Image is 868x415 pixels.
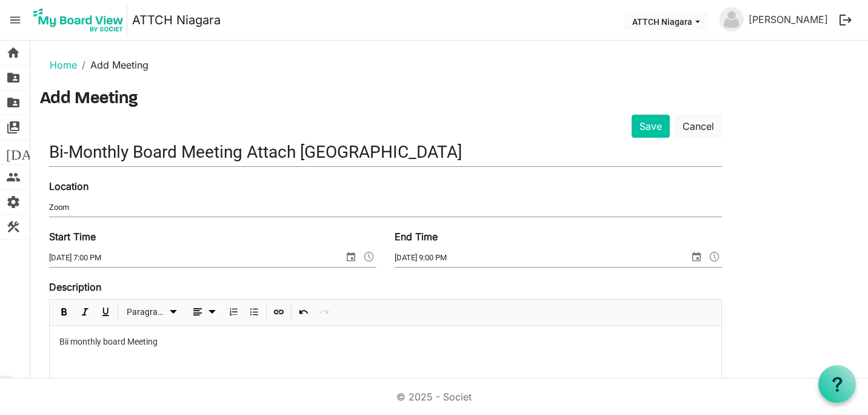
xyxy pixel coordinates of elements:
[120,300,184,325] div: Formats
[6,165,21,189] span: people
[244,300,264,325] div: Bulleted List
[4,8,27,32] span: menu
[225,305,242,320] button: Numbered List
[122,305,182,320] button: Paragraph dropdownbutton
[395,229,438,244] label: End Time
[833,7,858,33] button: logout
[184,300,224,325] div: Alignments
[744,7,833,32] a: [PERSON_NAME]
[49,280,101,294] label: Description
[50,59,77,71] a: Home
[56,305,73,320] button: Bold
[49,179,88,194] label: Location
[246,305,262,320] button: Bulleted List
[632,115,670,138] button: Save
[296,305,312,320] button: Undo
[30,5,132,35] a: My Board View Logo
[54,300,75,325] div: Bold
[6,66,21,90] span: folder_shared
[6,41,21,65] span: home
[77,58,149,72] li: Add Meeting
[6,215,21,239] span: construction
[40,89,858,110] h3: Add Meeting
[223,300,244,325] div: Numbered List
[624,13,708,30] button: ATTCH Niagara dropdownbutton
[344,249,358,265] span: select
[49,229,96,244] label: Start Time
[271,305,287,320] button: Insert Link
[6,115,21,140] span: switch_account
[6,190,21,214] span: settings
[95,300,116,325] div: Underline
[75,300,95,325] div: Italic
[49,138,722,166] input: Title
[675,115,722,138] a: Cancel
[127,305,166,320] span: Paragraph
[719,7,744,32] img: no-profile-picture.svg
[293,300,314,325] div: Undo
[689,249,704,265] span: select
[269,300,289,325] div: Insert Link
[186,305,221,320] button: dropdownbutton
[396,391,472,403] a: © 2025 - Societ
[6,140,53,164] span: [DATE]
[30,5,127,35] img: My Board View Logo
[132,8,221,32] a: ATTCH Niagara
[98,305,114,320] button: Underline
[77,305,93,320] button: Italic
[6,90,21,115] span: folder_shared
[59,336,712,348] p: Bii monthly board Meeting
